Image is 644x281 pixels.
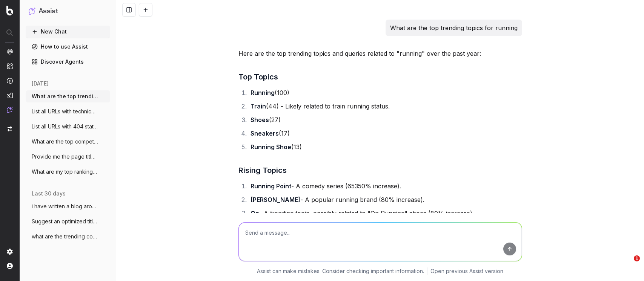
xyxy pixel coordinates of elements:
[26,105,110,118] button: List all URLs with technical errors
[251,182,291,190] strong: Running Point
[7,263,13,269] img: My account
[6,6,13,15] img: Botify logo
[248,87,522,98] li: (100)
[26,41,110,53] a: How to use Assist
[251,116,269,124] strong: Shoes
[32,168,98,176] span: What are my top ranking pages?
[32,218,98,225] span: Suggest an optimized title and descripti
[7,63,13,69] img: Intelligence
[32,233,98,240] span: what are the trending content topics aro
[7,249,13,255] img: Setting
[251,196,300,203] strong: [PERSON_NAME]
[251,209,259,217] strong: On
[26,90,110,102] button: What are the top trending topics for run
[8,126,12,131] img: Switch project
[238,48,522,59] p: Here are the top trending topics and queries related to "running" over the past year:
[248,142,522,152] li: (13)
[248,101,522,111] li: (44) - Likely related to train running status.
[634,255,640,261] span: 1
[430,267,503,275] a: Open previous Assist version
[390,23,518,33] p: What are the top trending topics for running
[248,194,522,205] li: - A popular running brand (80% increase).
[7,78,13,84] img: Activation
[248,181,522,191] li: - A comedy series (65350% increase).
[7,49,13,55] img: Analytics
[238,164,522,176] h3: Rising Topics
[248,115,522,125] li: (27)
[251,143,291,151] strong: Running Shoe
[29,6,107,17] button: Assist
[257,267,424,275] p: Assist can make mistakes. Consider checking important information.
[26,136,110,148] button: What are the top competitors ranking for
[248,128,522,139] li: (17)
[32,93,98,100] span: What are the top trending topics for run
[26,151,110,163] button: Provide me the page title and a table of
[32,138,98,145] span: What are the top competitors ranking for
[7,92,13,98] img: Studio
[26,56,110,68] a: Discover Agents
[618,255,636,273] iframe: Intercom live chat
[38,6,58,17] h1: Assist
[32,80,49,87] span: [DATE]
[26,166,110,178] button: What are my top ranking pages?
[26,26,110,38] button: New Chat
[32,190,66,197] span: last 30 days
[26,215,110,228] button: Suggest an optimized title and descripti
[32,123,98,130] span: List all URLs with 404 status code from
[26,200,110,212] button: i have written a blog around what to wea
[29,8,35,15] img: Assist
[251,89,275,96] strong: Running
[26,231,110,243] button: what are the trending content topics aro
[26,121,110,133] button: List all URLs with 404 status code from
[32,203,98,210] span: i have written a blog around what to wea
[251,102,266,110] strong: Train
[32,153,98,160] span: Provide me the page title and a table of
[248,208,522,218] li: - A trending topic, possibly related to "On Running" shoes (80% increase).
[7,107,13,113] img: Assist
[238,71,522,83] h3: Top Topics
[251,130,279,137] strong: Sneakers
[32,108,98,115] span: List all URLs with technical errors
